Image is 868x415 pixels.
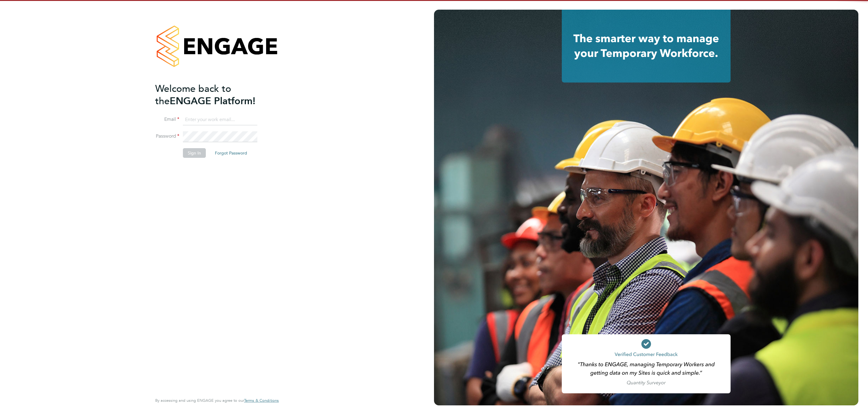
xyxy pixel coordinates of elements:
button: Forgot Password [210,148,252,158]
label: Password [155,133,179,139]
span: Welcome back to the [155,83,231,107]
label: Email [155,116,179,123]
span: By accessing and using ENGAGE you agree to our [155,398,279,403]
button: Sign In [183,148,206,158]
h2: ENGAGE Platform! [155,83,273,107]
a: Terms & Conditions [244,398,279,403]
input: Enter your work email... [183,114,257,125]
span: Terms & Conditions [244,398,279,403]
